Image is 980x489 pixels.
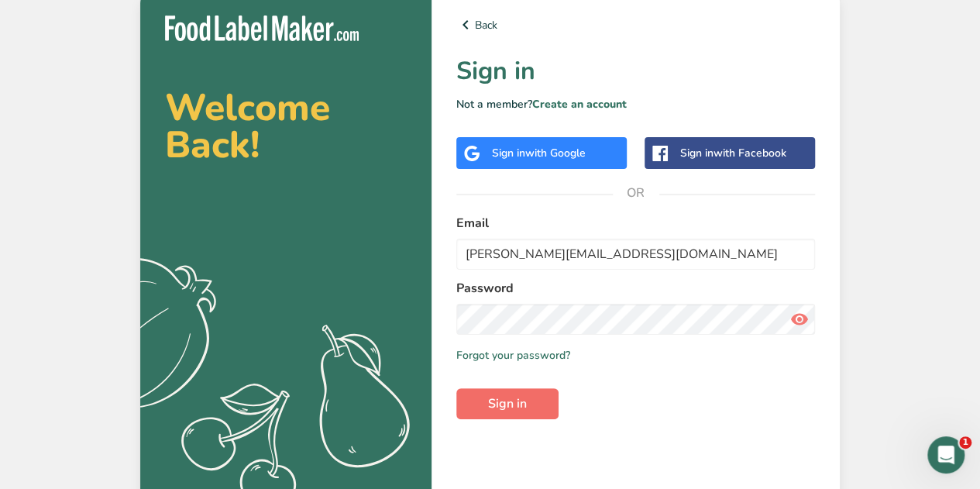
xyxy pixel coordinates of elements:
[959,436,971,449] span: 1
[165,89,407,164] h2: Welcome Back!
[714,146,786,160] span: with Facebook
[613,170,659,216] span: OR
[456,96,815,112] p: Not a member?
[492,145,586,161] div: Sign in
[927,436,965,474] iframe: Intercom live chat
[456,15,815,34] a: Back
[456,279,815,298] label: Password
[165,15,359,41] img: Food Label Maker
[488,394,527,413] span: Sign in
[456,347,570,363] a: Forgot your password?
[532,97,627,112] a: Create an account
[525,146,586,160] span: with Google
[456,239,815,270] input: Enter Your Email
[456,214,815,232] label: Email
[456,53,815,90] h1: Sign in
[680,145,786,161] div: Sign in
[456,388,559,419] button: Sign in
